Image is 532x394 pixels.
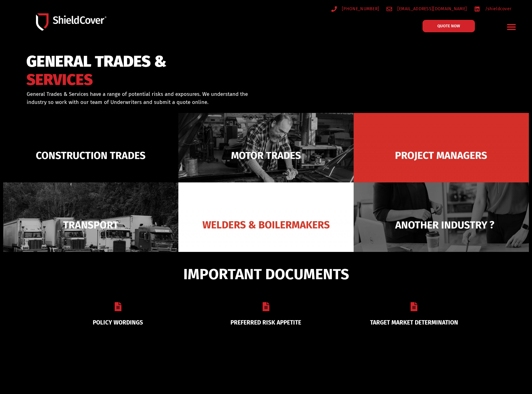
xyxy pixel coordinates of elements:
[331,5,379,13] a: [PHONE_NUMBER]
[474,5,511,13] a: /shieldcover
[484,5,512,13] span: /shieldcover
[437,24,460,28] span: QUOTE NOW
[230,319,301,326] a: PREFERRED RISK APPETITE
[422,20,475,32] a: QUOTE NOW
[370,319,458,326] a: TARGET MARKET DETERMINATION
[183,268,349,280] span: IMPORTANT DOCUMENTS
[340,5,379,13] span: [PHONE_NUMBER]
[396,5,467,13] span: [EMAIL_ADDRESS][DOMAIN_NAME]
[93,319,143,326] a: POLICY WORDINGS
[27,90,258,106] p: General Trades & Services have a range of potential risks and exposures. We understand the indust...
[387,5,467,13] a: [EMAIL_ADDRESS][DOMAIN_NAME]
[504,20,519,34] div: Menu Toggle
[36,13,106,31] img: Shield-Cover-Underwriting-Australia-logo-full
[26,55,167,68] span: GENERAL TRADES &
